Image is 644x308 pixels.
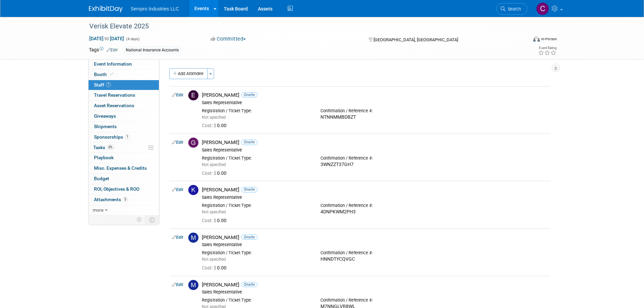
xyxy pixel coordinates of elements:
[374,37,458,42] span: [GEOGRAPHIC_DATA], [GEOGRAPHIC_DATA]
[89,35,124,42] span: [DATE] [DATE]
[89,101,159,111] a: Asset Reservations
[202,147,548,153] div: Sales Representative
[172,140,183,145] a: Edit
[208,35,248,43] button: Committed
[202,218,229,223] span: 0.00
[89,80,159,90] a: Staff7
[202,162,226,167] span: Not specified
[94,134,130,140] span: Sponsorships
[89,111,159,121] a: Giveaways
[94,72,115,77] span: Booth
[320,203,429,208] div: Confirmation / Reference #:
[202,170,217,176] span: Cost: $
[94,197,128,202] span: Attachments
[188,90,198,100] img: E.jpg
[94,124,117,129] span: Shipments
[320,156,429,161] div: Confirmation / Reference #:
[320,114,429,120] div: NTNNMMBDBZT
[106,82,111,87] span: 7
[94,186,139,192] span: ROI, Objectives & ROO
[89,195,159,205] a: Attachments5
[106,48,118,52] a: Edit
[202,289,548,295] div: Sales Representative
[89,205,159,215] a: more
[89,122,159,132] a: Shipments
[188,185,198,195] img: K.jpg
[89,59,159,69] a: Event Information
[320,209,429,215] div: 4DNPKWM2PH3
[202,187,548,193] div: [PERSON_NAME]
[125,37,140,41] span: (4 days)
[145,215,159,224] td: Toggle Event Tabs
[87,20,517,32] div: Verisk Elevate 2025
[202,210,226,214] span: Not specified
[89,6,123,13] img: ExhibitDay
[320,256,429,262] div: HNNDTYCQVGC
[202,218,217,223] span: Cost: $
[172,93,183,97] a: Edit
[202,170,229,176] span: 0.00
[94,165,147,171] span: Misc. Expenses & Credits
[89,90,159,100] a: Travel Reservations
[241,235,258,240] span: Onsite
[202,100,548,105] div: Sales Representative
[89,46,118,54] td: Tags
[103,36,110,41] span: to
[202,257,226,262] span: Not specified
[94,113,116,119] span: Giveaways
[541,37,557,42] div: In-Person
[172,235,183,240] a: Edit
[188,233,198,243] img: M.jpg
[241,282,258,287] span: Onsite
[94,82,111,88] span: Staff
[125,134,130,139] span: 1
[94,61,132,67] span: Event Information
[123,197,128,202] span: 5
[89,153,159,163] a: Playbook
[505,6,521,11] span: Search
[89,143,159,153] a: Tasks0%
[533,36,540,42] img: Format-Inperson.png
[202,203,310,208] div: Registration / Ticket Type:
[202,108,310,114] div: Registration / Ticket Type:
[202,195,548,200] div: Sales Representative
[94,155,114,160] span: Playbook
[124,47,181,54] div: National Insurance Accounts
[320,162,429,168] div: 3WNZZT37GH7
[131,6,179,11] span: Servpro Industries LLC
[107,145,114,150] span: 0%
[89,70,159,80] a: Booth
[202,298,310,303] div: Registration / Ticket Type:
[202,156,310,161] div: Registration / Ticket Type:
[188,138,198,148] img: G.jpg
[241,92,258,97] span: Onsite
[241,187,258,192] span: Onsite
[538,46,556,50] div: Event Rating
[202,92,548,98] div: [PERSON_NAME]
[89,184,159,194] a: ROI, Objectives & ROO
[110,72,113,76] i: Booth reservation complete
[202,242,548,247] div: Sales Representative
[202,115,226,120] span: Not specified
[202,282,548,288] div: [PERSON_NAME]
[89,174,159,184] a: Budget
[320,250,429,256] div: Confirmation / Reference #:
[202,265,217,270] span: Cost: $
[93,145,114,150] span: Tasks
[169,68,208,79] button: Add Attendee
[202,234,548,241] div: [PERSON_NAME]
[320,108,429,114] div: Confirmation / Reference #:
[487,35,557,45] div: Event Format
[188,280,198,290] img: M.jpg
[93,207,103,213] span: more
[202,265,229,270] span: 0.00
[241,140,258,145] span: Onsite
[202,123,229,128] span: 0.00
[320,298,429,303] div: Confirmation / Reference #:
[94,103,134,108] span: Asset Reservations
[172,282,183,287] a: Edit
[134,215,145,224] td: Personalize Event Tab Strip
[172,187,183,192] a: Edit
[94,176,109,181] span: Budget
[202,250,310,256] div: Registration / Ticket Type:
